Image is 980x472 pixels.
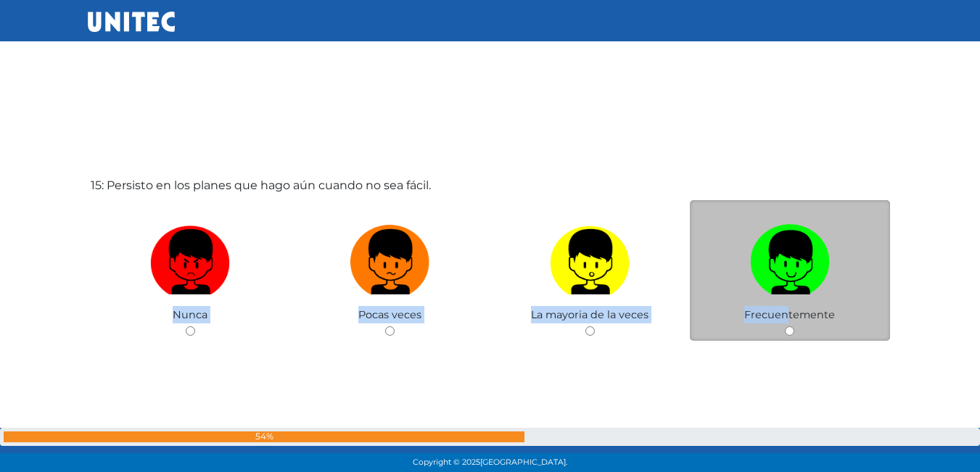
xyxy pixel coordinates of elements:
span: Nunca [173,308,207,321]
img: La mayoria de la veces [550,219,630,295]
label: 15: Persisto en los planes que hago aún cuando no sea fácil. [91,177,431,194]
img: Pocas veces [350,219,430,295]
span: [GEOGRAPHIC_DATA]. [480,457,567,467]
span: Frecuentemente [744,308,835,321]
img: UNITEC [88,12,175,32]
span: Pocas veces [358,308,421,321]
img: Frecuentemente [750,219,830,295]
img: Nunca [150,219,230,295]
div: 54% [4,431,524,442]
span: La mayoria de la veces [531,308,648,321]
